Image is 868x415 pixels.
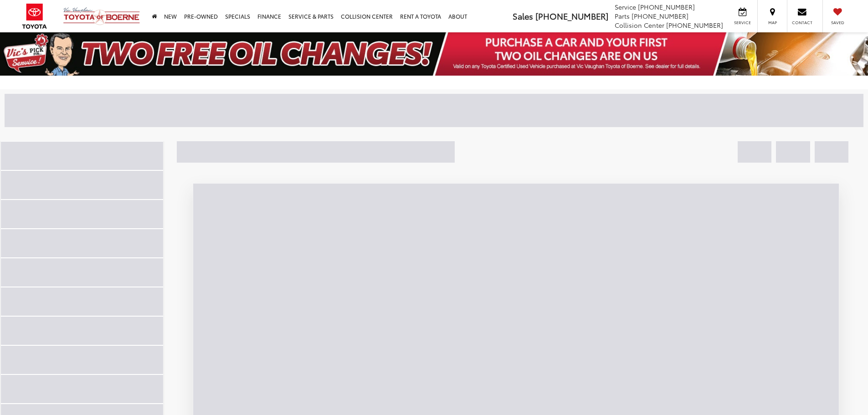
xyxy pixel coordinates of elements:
[615,20,664,30] span: Collision Center
[638,2,695,11] span: [PHONE_NUMBER]
[615,2,636,11] span: Service
[732,20,753,26] span: Service
[666,20,723,30] span: [PHONE_NUMBER]
[792,20,812,26] span: Contact
[827,20,847,26] span: Saved
[615,11,630,20] span: Parts
[535,10,608,22] span: [PHONE_NUMBER]
[513,10,533,22] span: Sales
[63,7,140,26] img: Vic Vaughan Toyota of Boerne
[632,11,688,20] span: [PHONE_NUMBER]
[762,20,782,26] span: Map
